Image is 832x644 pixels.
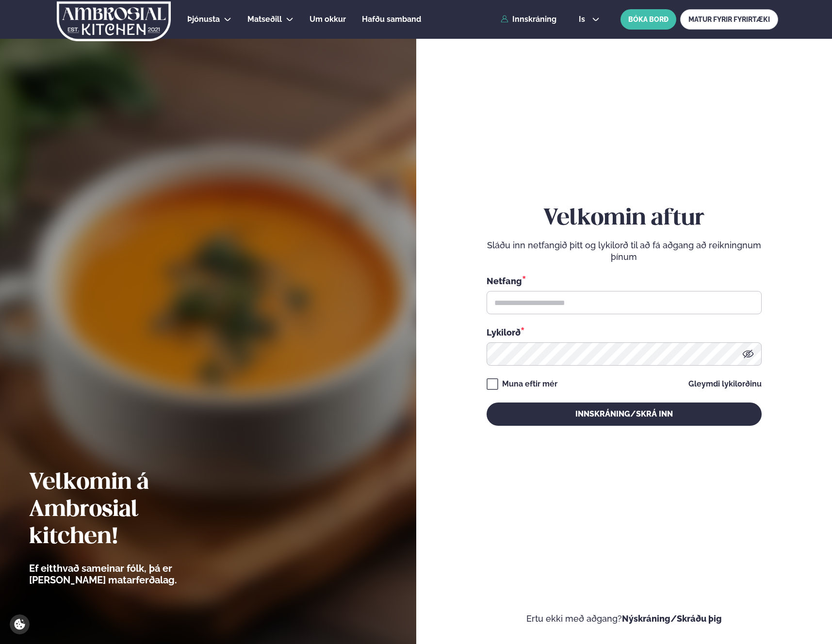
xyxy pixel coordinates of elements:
[247,15,282,24] span: Matseðill
[487,240,762,263] p: Sláðu inn netfangið þitt og lykilorð til að fá aðgang að reikningnum þínum
[571,16,607,23] button: is
[310,14,346,25] a: Um okkur
[187,14,220,25] a: Þjónusta
[620,9,676,30] button: BÓKA BORÐ
[10,614,30,634] a: Cookie settings
[487,274,762,287] div: Netfang
[501,15,556,24] a: Innskráning
[579,16,588,23] span: is
[622,613,722,624] a: Nýskráning/Skráðu þig
[247,14,282,25] a: Matseðill
[362,14,421,25] a: Hafðu samband
[688,380,762,388] a: Gleymdi lykilorðinu
[362,15,421,24] span: Hafðu samband
[29,563,230,586] p: Ef eitthvað sameinar fólk, þá er [PERSON_NAME] matarferðalag.
[445,613,803,625] p: Ertu ekki með aðgang?
[187,15,220,24] span: Þjónusta
[487,205,762,232] h2: Velkomin aftur
[56,1,172,41] img: logo
[29,469,230,551] h2: Velkomin á Ambrosial kitchen!
[310,15,346,24] span: Um okkur
[487,326,762,338] div: Lykilorð
[487,402,762,426] button: Innskráning/Skrá inn
[680,9,778,30] a: MATUR FYRIR FYRIRTÆKI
